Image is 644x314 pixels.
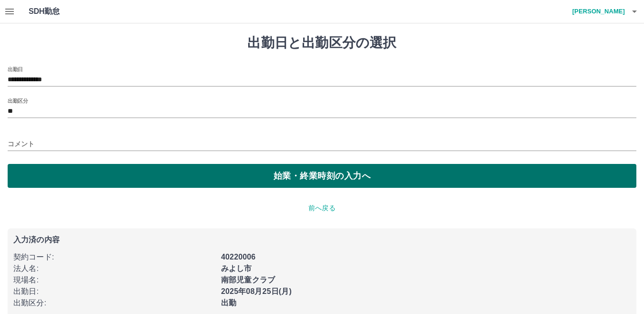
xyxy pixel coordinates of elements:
b: 出勤 [221,299,236,307]
p: 出勤区分 : [13,297,215,309]
b: 南部児童クラブ [221,276,275,284]
p: 前へ戻る [8,203,636,213]
p: 法人名 : [13,263,215,274]
p: 入力済の内容 [13,236,631,244]
h1: 出勤日と出勤区分の選択 [8,35,636,51]
p: 現場名 : [13,274,215,286]
p: 出勤日 : [13,286,215,297]
p: 契約コード : [13,251,215,263]
label: 出勤日 [8,65,23,73]
b: 2025年08月25日(月) [221,287,292,295]
button: 始業・終業時刻の入力へ [8,164,636,188]
b: みよし市 [221,264,252,272]
b: 40220006 [221,253,255,261]
label: 出勤区分 [8,97,28,104]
